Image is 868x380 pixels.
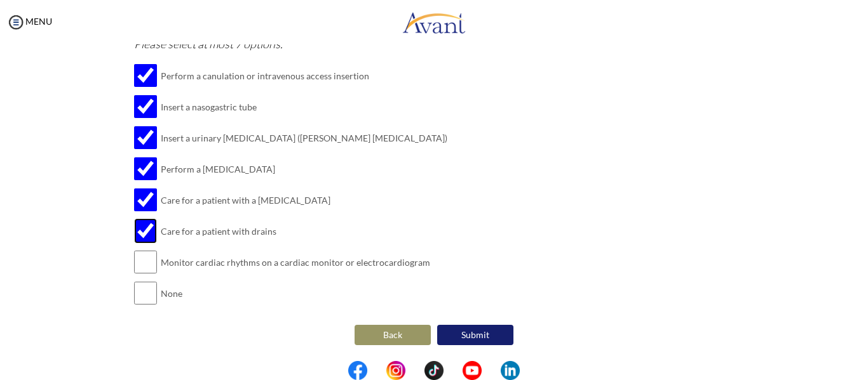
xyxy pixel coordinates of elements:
[444,361,463,380] img: blank.png
[367,361,386,380] img: blank.png
[437,325,513,345] button: Submit
[161,60,447,91] td: Perform a canulation or intravenous access insertion
[355,325,431,345] button: Back
[501,361,520,380] img: li.png
[161,247,447,278] td: Monitor cardiac rhythms on a cardiac monitor or electrocardiogram
[134,37,283,51] i: Please select at most 7 options.
[161,91,447,122] td: Insert a nasogastric tube
[424,361,444,380] img: tt.png
[6,16,52,27] a: MENU
[402,3,466,41] img: logo.png
[405,361,424,380] img: blank.png
[482,361,501,380] img: blank.png
[463,361,482,380] img: yt.png
[348,361,367,380] img: fb.png
[161,122,447,154] td: Insert a urinary [MEDICAL_DATA] ([PERSON_NAME] [MEDICAL_DATA])
[161,185,447,216] td: Care for a patient with a [MEDICAL_DATA]
[386,361,405,380] img: in.png
[161,216,447,247] td: Care for a patient with drains
[6,13,25,32] img: icon-menu.png
[161,154,447,185] td: Perform a [MEDICAL_DATA]
[161,278,447,309] td: None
